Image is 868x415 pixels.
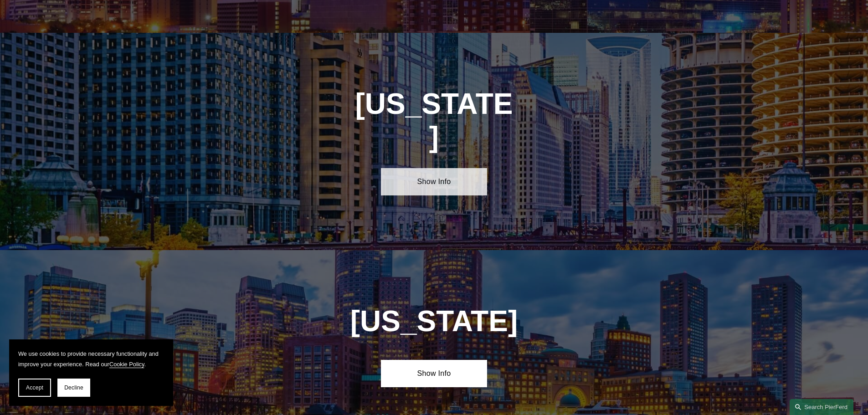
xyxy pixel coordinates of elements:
a: Search this site [790,399,853,415]
section: Cookie banner [9,339,173,406]
a: Show Info [381,360,487,387]
button: Accept [18,379,51,397]
button: Decline [57,379,90,397]
span: Accept [26,384,43,391]
h1: [US_STATE] [354,87,514,154]
a: Cookie Policy [109,361,144,368]
span: Decline [64,384,83,391]
p: We use cookies to provide necessary functionality and improve your experience. Read our . [18,348,164,369]
h1: [US_STATE] [301,305,567,338]
a: Show Info [381,168,487,195]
